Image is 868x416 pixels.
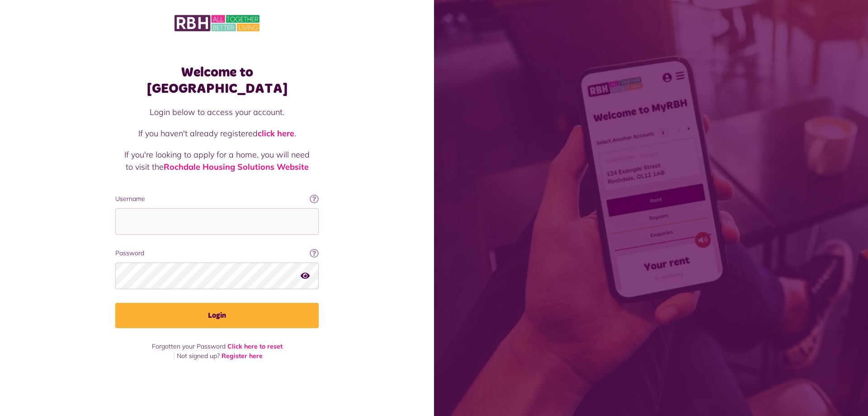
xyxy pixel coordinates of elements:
[115,249,319,258] label: Password
[115,194,319,204] label: Username
[227,342,283,350] a: Click here to reset
[124,148,310,173] p: If you're looking to apply for a home, you will need to visit the
[258,128,294,139] a: click here
[115,303,319,328] button: Login
[164,162,309,172] a: Rochdale Housing Solutions Website
[175,14,259,33] img: MyRBH
[124,106,310,118] p: Login below to access your account.
[115,64,319,97] h1: Welcome to [GEOGRAPHIC_DATA]
[222,352,263,360] a: Register here
[177,352,220,360] span: Not signed up?
[124,127,310,139] p: If you haven't already registered .
[152,342,226,350] span: Forgotten your Password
